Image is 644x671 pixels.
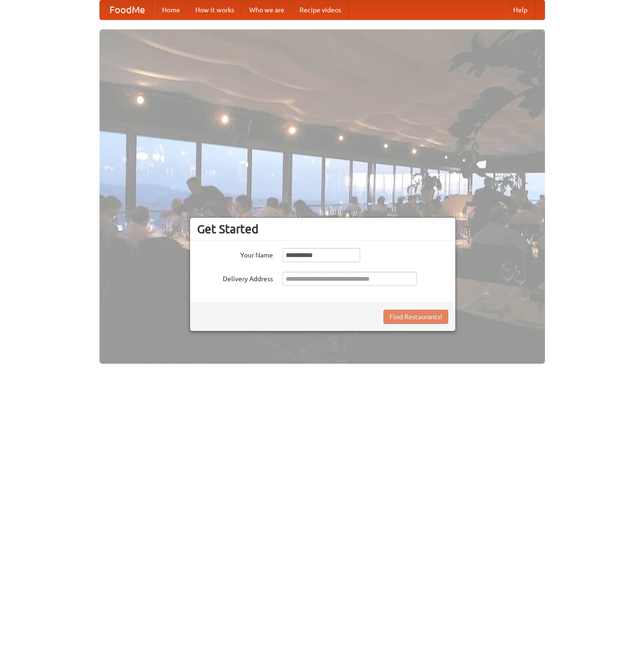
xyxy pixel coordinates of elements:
[292,0,349,19] a: Recipe videos
[154,0,188,19] a: Home
[383,310,448,324] button: Find Restaurants!
[197,272,273,284] label: Delivery Address
[197,222,448,236] h3: Get Started
[197,248,273,260] label: Your Name
[188,0,242,19] a: How it works
[506,0,535,19] a: Help
[100,0,154,19] a: FoodMe
[242,0,292,19] a: Who we are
